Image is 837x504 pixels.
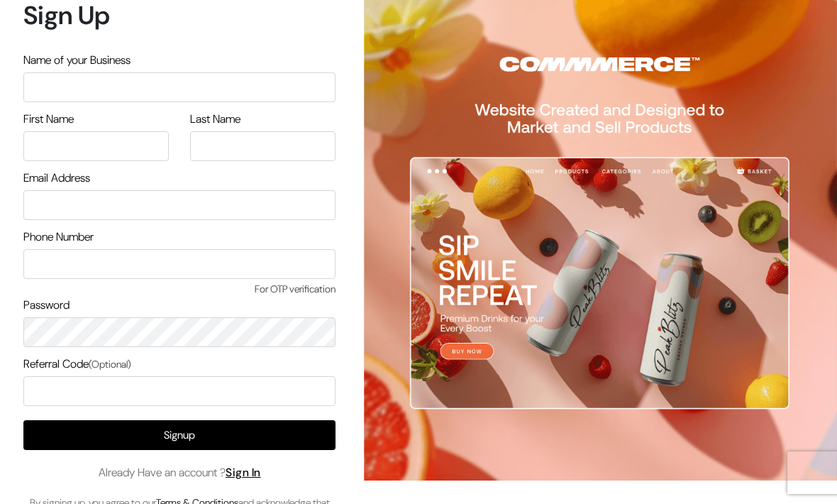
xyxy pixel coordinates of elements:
label: Phone Number [23,229,94,246]
label: Name of your Business [23,52,131,69]
label: First Name [23,111,74,128]
label: Password [23,297,70,314]
label: Referral Code [23,356,131,373]
span: (Optional) [89,358,131,371]
label: Email Address [23,170,90,187]
span: For OTP verification [23,282,336,297]
button: Signup [23,420,336,450]
span: Already Have an account ? [99,464,261,481]
label: Last Name [190,111,240,128]
a: Sign In [226,465,261,480]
